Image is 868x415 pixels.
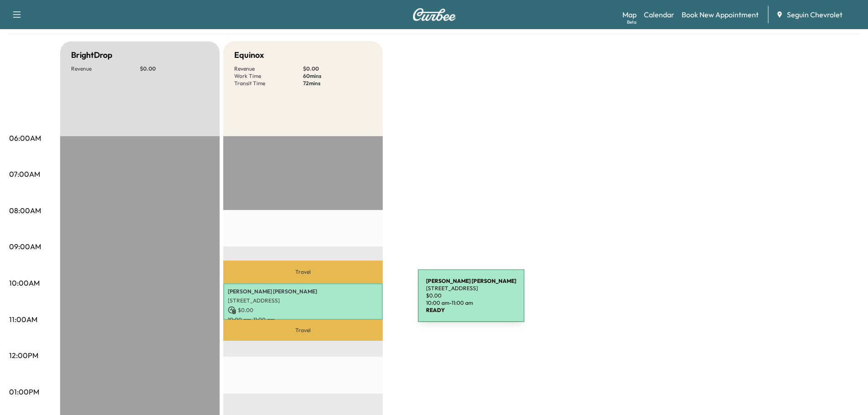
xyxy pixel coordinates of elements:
p: 72 mins [303,80,372,87]
p: Travel [223,261,383,283]
p: Revenue [71,65,140,72]
p: 10:00AM [9,277,40,288]
h5: Equinox [234,49,264,61]
a: Calendar [644,9,674,20]
a: Book New Appointment [682,9,759,20]
p: Transit Time [234,80,303,87]
h5: BrightDrop [71,49,113,61]
p: 07:00AM [9,169,40,179]
p: [STREET_ADDRESS] [228,297,378,304]
p: 12:00PM [9,350,38,361]
p: $ 0.00 [140,65,209,72]
p: Revenue [234,65,303,72]
p: Travel [223,320,383,341]
div: Beta [627,19,637,26]
a: MapBeta [622,9,637,20]
p: 10:00 am - 11:00 am [228,316,378,323]
p: 09:00AM [9,241,41,252]
p: $ 0.00 [303,65,372,72]
p: 60 mins [303,72,372,80]
p: 08:00AM [9,205,41,216]
p: 11:00AM [9,314,37,325]
p: 06:00AM [9,133,41,143]
p: 01:00PM [9,386,39,397]
p: $ 0.00 [228,306,378,314]
span: Seguin Chevrolet [787,9,842,20]
p: [PERSON_NAME] [PERSON_NAME] [228,288,378,295]
img: Curbee Logo [412,8,456,21]
p: Work Time [234,72,303,80]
